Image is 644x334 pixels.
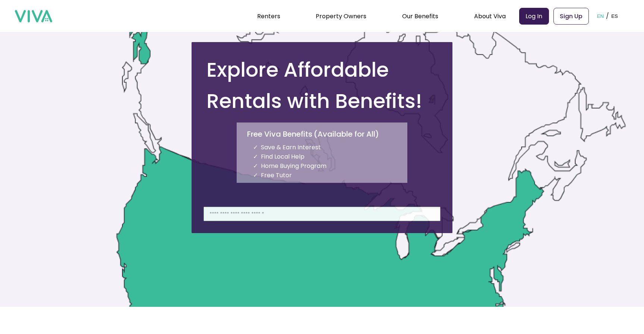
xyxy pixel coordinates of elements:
[253,143,407,152] li: Save & Earn Interest
[253,152,407,161] li: Find Local Help
[257,12,280,20] a: Renters
[595,4,606,28] button: EN
[15,10,52,23] img: viva
[253,171,407,180] li: Free Tutor
[606,10,609,22] p: /
[314,129,379,139] p: ( Available for All )
[519,8,549,25] a: Log In
[402,7,438,25] div: Our Benefits
[316,12,366,20] a: Property Owners
[553,8,589,25] a: Sign Up
[206,54,441,117] h1: Explore Affordable Rentals with Benefits!
[609,4,620,28] button: ES
[253,161,407,171] li: Home Buying Program
[474,7,506,25] div: About Viva
[247,129,312,139] p: Free Viva Benefits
